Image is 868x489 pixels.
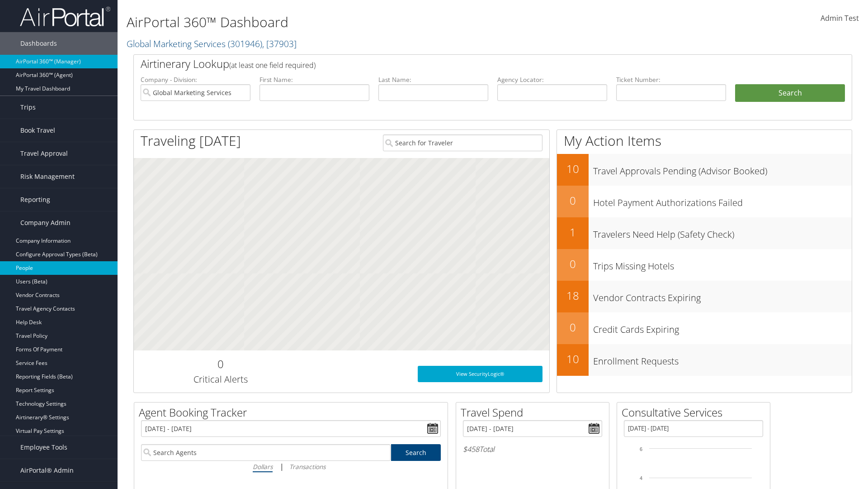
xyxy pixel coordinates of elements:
h2: 0 [557,256,589,272]
a: 0Hotel Payment Authorizations Failed [557,186,852,217]
i: Dollars [253,462,273,471]
a: 18Vendor Contracts Expiring [557,281,852,312]
h3: Enrollment Requests [593,350,852,368]
h3: Credit Cards Expiring [593,319,852,336]
span: Dashboards [20,32,57,55]
h2: Consultative Services [622,405,770,420]
a: 10Travel Approvals Pending (Advisor Booked) [557,154,852,186]
span: (at least one field required) [229,60,316,70]
span: Travel Approval [20,142,68,165]
h2: Airtinerary Lookup [141,56,785,72]
h2: 10 [557,351,589,367]
h2: Agent Booking Tracker [139,405,448,420]
span: Company Admin [20,211,71,234]
h3: Travel Approvals Pending (Advisor Booked) [593,160,852,177]
a: 0Credit Cards Expiring [557,312,852,344]
span: , [ 37903 ] [262,38,297,50]
a: View SecurityLogic® [418,366,542,382]
h1: Traveling [DATE] [141,131,241,150]
h3: Critical Alerts [141,373,300,386]
h2: 0 [557,193,589,208]
h3: Vendor Contracts Expiring [593,287,852,304]
tspan: 6 [640,446,642,452]
input: Search for Traveler [383,134,542,151]
h3: Hotel Payment Authorizations Failed [593,192,852,209]
span: $458 [463,444,479,454]
a: 0Trips Missing Hotels [557,249,852,281]
a: 1Travelers Need Help (Safety Check) [557,217,852,249]
i: Transactions [289,462,325,471]
h1: My Action Items [557,131,852,150]
h6: Total [463,444,602,454]
h2: 0 [141,356,300,372]
h3: Travelers Need Help (Safety Check) [593,224,852,241]
span: AirPortal® Admin [20,459,74,482]
h2: 18 [557,288,589,303]
a: Search [391,444,441,461]
tspan: 4 [640,475,642,481]
span: Book Travel [20,119,55,142]
label: Last Name: [378,75,488,84]
a: Global Marketing Services [127,38,297,50]
h1: AirPortal 360™ Dashboard [127,13,615,32]
button: Search [735,84,845,102]
label: Ticket Number: [616,75,726,84]
h2: Travel Spend [461,405,609,420]
div: | [141,461,441,472]
h2: 0 [557,320,589,335]
h2: 10 [557,161,589,177]
span: Reporting [20,188,50,211]
input: Search Agents [141,444,391,461]
label: Company - Division: [141,75,250,84]
img: airportal-logo.png [20,6,110,27]
h3: Trips Missing Hotels [593,255,852,273]
span: Employee Tools [20,436,67,459]
label: Agency Locator: [497,75,607,84]
span: Admin Test [821,13,859,23]
h2: 1 [557,225,589,240]
span: Risk Management [20,165,75,188]
span: Trips [20,96,36,119]
a: 10Enrollment Requests [557,344,852,376]
a: Admin Test [821,5,859,33]
label: First Name: [259,75,369,84]
span: ( 301946 ) [228,38,262,50]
